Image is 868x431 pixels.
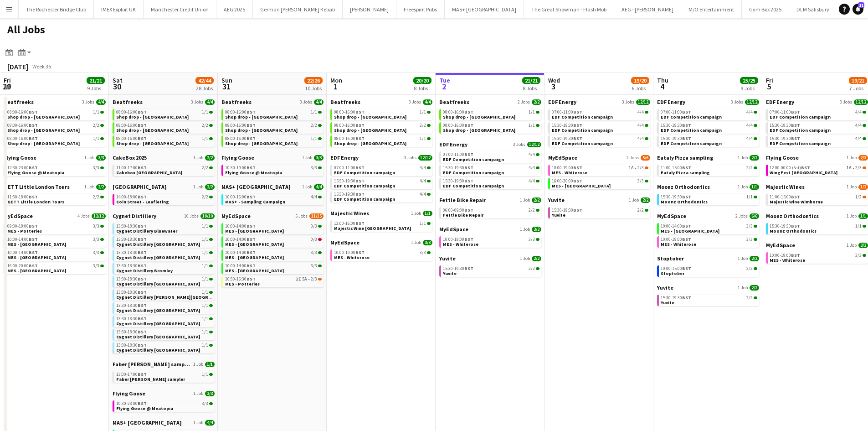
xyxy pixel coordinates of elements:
span: BST [29,135,38,141]
a: 10:00-19:00BST1A•2/3MES - Whiterose [552,165,648,175]
a: 12:00-00:00 (Sat)BST1A•2/3WingFest [GEOGRAPHIC_DATA] [770,165,866,175]
a: 15:30-19:30BST4/4EDF Competition campaign [770,122,866,133]
a: 08:00-16:00BST1/1Shop drop - [GEOGRAPHIC_DATA] [334,135,431,146]
a: 08:00-16:00BST1/1Shop drop - [GEOGRAPHIC_DATA] [116,109,213,119]
a: 15:30-19:30BST4/4EDF Competition campaign [661,122,757,133]
span: BST [464,151,473,157]
span: 12/12 [636,99,650,105]
span: 1 Job [738,155,748,161]
a: [GEOGRAPHIC_DATA]1 Job2/2 [113,183,215,190]
span: BST [355,135,365,141]
span: 08:00-16:00 [334,123,365,128]
div: [GEOGRAPHIC_DATA]1 Job2/214:00-18:00BST2/2Coin Street - Leafleting [113,183,215,213]
span: 2/3 [858,155,868,161]
span: 4/4 [529,152,535,157]
span: 2/3 [855,166,862,170]
span: 11:00-15:00 [661,166,691,170]
button: German [PERSON_NAME] Kebab [253,0,343,18]
span: BST [573,109,582,115]
span: 07:00-11:00 [334,166,365,170]
a: 07:00-11:00BST4/4EDF Competition campaign [443,151,539,162]
a: Flying Goose1 Job3/3 [4,154,106,161]
button: Manchester Credit Union [144,0,216,18]
a: Eataly Pizza sampling1 Job2/2 [657,154,759,161]
span: 15:30-19:30 [443,166,473,170]
span: 1/2 [858,184,868,190]
span: EDF Energy [657,99,685,105]
span: 5/6 [641,155,650,161]
div: MyEdSpace2 Jobs5/610:00-19:00BST1A•2/3MES - Whiterose16:00-20:00BST3/3MES - [GEOGRAPHIC_DATA] [548,154,650,197]
div: • [552,166,648,170]
span: 1A [847,166,852,170]
span: 1/1 [420,110,426,114]
a: 11:00-15:00BST2/2Eataly Pizza sampling [661,165,757,175]
div: Flying Goose1 Job3/312:30-23:00BST3/3Flying Goose @ Meatopia [4,154,106,183]
span: 08:00-16:00 [334,110,365,114]
a: Beatfreeks2 Jobs2/2 [439,99,541,105]
button: Gym Box 2025 [742,0,789,18]
span: GETT Little London Tours [4,183,70,190]
a: 15:30-19:30BST4/4EDF Competition campaign [661,135,757,146]
span: Shop drop - Bradford [116,114,189,120]
span: 4/4 [423,99,432,105]
span: BST [464,165,473,171]
a: 07:00-11:00BST4/4EDF Competition campaign [552,109,648,119]
span: Shop drop - Manchester [7,127,80,133]
span: 15:30-19:30 [334,179,365,183]
a: 08:00-16:00BST1/1Shop drop - [GEOGRAPHIC_DATA] [7,135,104,146]
span: 2 Jobs [518,99,530,105]
button: The Great Showman - Flash Mob [524,0,614,18]
span: 1 Job [84,155,94,161]
a: Beatfreeks3 Jobs4/4 [4,99,106,105]
span: Shop drop - Newcastle Upon Tyne [443,127,515,133]
a: 07:00-11:00BST4/4EDF Competition campaign [334,165,431,175]
span: 15:30-19:30 [770,136,800,141]
span: 4/4 [314,99,324,105]
span: Shop drop - Manchester [225,127,298,133]
span: Shop drop - Newcastle Upon Tyne [334,140,406,146]
div: Moonz Orthodontics1 Job1/115:30-19:30BST1/1Moonz Orthodontics [657,183,759,213]
span: 1 Job [193,155,203,161]
span: BST [138,135,147,141]
a: CakeBox 20251 Job2/2 [113,154,215,161]
a: 15:30-19:30BST4/4EDF Competition campaign [552,135,648,146]
button: The Rochester Bridge Club [19,0,94,18]
span: 3 Jobs [404,155,416,161]
span: MAS+ UK [221,183,291,190]
a: 08:00-16:00BST2/2Shop drop - [GEOGRAPHIC_DATA] [225,122,322,133]
span: Flying Goose [221,154,254,161]
span: 15:30-19:30 [661,123,691,128]
a: EDF Energy3 Jobs12/12 [766,99,868,105]
span: 4/4 [746,110,753,114]
span: 3 Jobs [840,99,852,105]
a: 15:30-19:30BST4/4EDF Competition campaign [443,178,539,188]
a: Beatfreeks3 Jobs4/4 [221,99,324,105]
span: 3 Jobs [622,99,634,105]
span: 4/4 [529,179,535,183]
span: 2/2 [93,123,99,128]
a: 15:30-19:30BST4/4EDF Competition campaign [334,178,431,188]
span: 12:30-23:00 [7,166,38,170]
div: EDF Energy3 Jobs12/1207:00-11:00BST4/4EDF Competition campaign15:30-19:30BST4/4EDF Competition ca... [330,154,432,210]
span: 4/4 [529,166,535,170]
button: DLM Salisbury [789,0,837,18]
a: 08:00-16:00BST2/2Shop drop - [GEOGRAPHIC_DATA] [7,122,104,133]
a: Flying Goose1 Job3/3 [221,154,324,161]
span: Shop drop - Newcastle Upon Tyne [116,140,189,146]
a: Moonz Orthodontics1 Job1/1 [657,183,759,190]
span: BST [29,109,38,115]
span: 08:00-16:00 [7,136,38,141]
button: MAS+ [GEOGRAPHIC_DATA] [445,0,524,18]
button: Freespirit Pubs [396,0,445,18]
div: Beatfreeks2 Jobs2/208:00-16:00BST1/1Shop drop - [GEOGRAPHIC_DATA]08:00-16:00BST1/1Shop drop - [GE... [439,99,541,141]
span: EDF Competition campaign [552,140,613,146]
a: Beatfreeks3 Jobs4/4 [330,99,432,105]
span: Flying Goose [766,154,799,161]
span: EDF Competition campaign [770,114,831,120]
span: MyEdSpace [548,154,577,161]
span: BST [791,122,800,128]
span: 1 Job [84,184,94,190]
span: 11:00-17:00 [116,166,147,170]
span: 4/4 [855,123,862,128]
span: 3/3 [314,155,324,161]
